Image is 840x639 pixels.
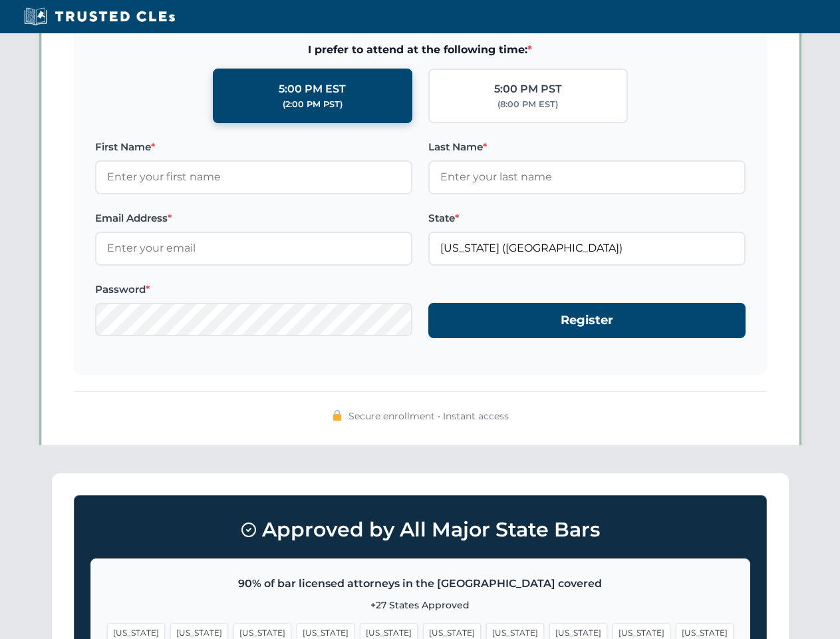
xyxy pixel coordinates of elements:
[497,98,558,111] div: (8:00 PM EST)
[428,160,746,194] input: Enter your last name
[428,139,746,155] label: Last Name
[107,575,734,592] p: 90% of bar licensed attorneys in the [GEOGRAPHIC_DATA] covered
[494,81,562,98] div: 5:00 PM PST
[90,512,750,548] h3: Approved by All Major State Bars
[107,598,734,612] p: +27 States Approved
[95,160,412,194] input: Enter your first name
[20,7,179,27] img: Trusted CLEs
[95,139,412,155] label: First Name
[95,41,746,59] span: I prefer to attend at the following time:
[95,210,412,226] label: Email Address
[283,98,343,111] div: (2:00 PM PST)
[95,232,412,265] input: Enter your email
[428,232,746,265] input: Florida (FL)
[428,210,746,226] label: State
[279,81,346,98] div: 5:00 PM EST
[95,282,412,298] label: Password
[332,410,343,421] img: 🔒
[349,409,509,423] span: Secure enrollment • Instant access
[428,303,746,338] button: Register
